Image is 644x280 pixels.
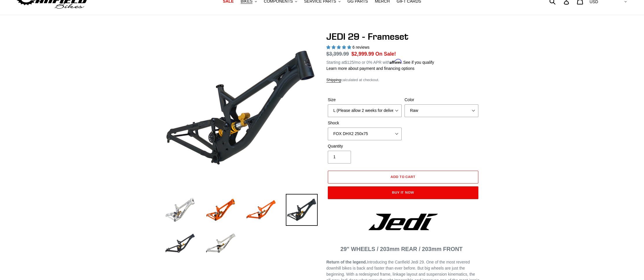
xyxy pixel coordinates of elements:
[352,51,374,57] span: $2,999.99
[328,120,402,126] label: Shock
[326,66,414,71] a: Learn more about payment and financing options
[164,228,196,259] img: Load image into Gallery viewer, JEDI 29 - Frameset
[405,97,478,103] label: Color
[245,194,277,226] img: Load image into Gallery viewer, JEDI 29 - Frameset
[328,143,402,149] label: Quantity
[205,194,237,226] img: Load image into Gallery viewer, JEDI 29 - Frameset
[352,45,369,50] span: 6 reviews
[326,78,341,83] a: Shipping
[328,171,478,183] button: Add to cart
[390,59,402,64] span: Affirm
[164,194,196,226] img: Load image into Gallery viewer, JEDI 29 - Frameset
[328,97,402,103] label: Size
[326,260,367,264] b: Return of the legend.
[326,58,434,66] p: Starting at /mo or 0% APR with .
[341,246,463,252] span: 29" WHEELS / 203mm REAR / 203mm FRONT
[326,31,480,42] h1: JEDI 29 - Frameset
[328,186,478,199] button: Buy it now
[391,174,416,179] span: Add to cart
[345,60,354,65] span: $125
[403,60,434,65] a: See if you qualify - Learn more about Affirm Financing (opens in modal)
[326,45,352,50] span: 5.00 stars
[286,194,318,226] img: Load image into Gallery viewer, JEDI 29 - Frameset
[375,50,396,58] span: On Sale!
[326,77,480,83] div: calculated at checkout.
[326,51,349,57] s: $3,399.99
[205,228,237,259] img: Load image into Gallery viewer, JEDI 29 - Frameset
